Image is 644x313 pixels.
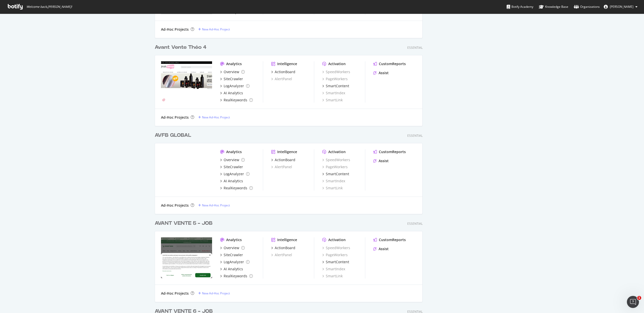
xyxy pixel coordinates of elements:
[271,245,295,250] a: ActionBoard
[224,98,247,103] div: RealKeywords
[224,186,247,191] div: RealKeywords
[224,274,247,279] div: RealKeywords
[379,158,389,163] div: Assist
[271,164,292,169] a: AlertPanel
[328,237,346,242] div: Activation
[326,83,349,88] div: SmartContent
[373,61,406,66] a: CustomReports
[637,296,641,300] span: 1
[226,149,242,154] div: Analytics
[161,203,189,208] div: Ad-Hoc Projects
[220,83,250,88] a: LogAnalyzer
[627,296,639,308] iframe: Intercom live chat
[198,27,230,31] a: New Ad-Hoc Project
[322,164,348,169] a: PageWorkers
[161,27,189,32] div: Ad-Hoc Projects
[275,69,295,74] div: ActionBoard
[275,157,295,162] div: ActionBoard
[224,157,239,162] div: Overview
[271,157,295,162] a: ActionBoard
[407,221,423,226] div: Essential
[202,291,230,295] div: New Ad-Hoc Project
[220,98,253,103] a: RealKeywords
[220,178,243,184] a: AI Analytics
[220,186,253,191] a: RealKeywords
[224,76,243,81] div: SiteCrawler
[155,220,213,227] div: AVANT VENTE 5 - JOB
[322,259,349,264] a: SmartContent
[322,186,343,191] a: SmartLink
[600,3,641,11] button: [PERSON_NAME]
[373,158,389,163] a: Assist
[220,274,253,279] a: RealKeywords
[202,115,230,119] div: New Ad-Hoc Project
[322,245,350,250] a: SpeedWorkers
[322,83,349,88] a: SmartContent
[161,61,212,102] img: weenect.com
[322,157,350,162] div: SpeedWorkers
[161,115,189,120] div: Ad-Hoc Projects
[226,61,242,66] div: Analytics
[379,237,406,242] div: CustomReports
[220,69,245,74] a: Overview
[275,245,295,250] div: ActionBoard
[220,91,243,96] a: AI Analytics
[277,237,297,242] div: Intelligence
[220,157,245,162] a: Overview
[379,246,389,251] div: Assist
[507,4,533,9] div: Botify Academy
[322,69,350,74] a: SpeedWorkers
[224,245,239,250] div: Overview
[322,252,348,257] a: PageWorkers
[155,44,209,51] a: Avant Vente Théo 4
[328,149,346,154] div: Activation
[224,69,239,74] div: Overview
[574,4,600,9] div: Organizations
[226,237,242,242] div: Analytics
[326,171,349,176] div: SmartContent
[322,178,345,184] div: SmartIndex
[220,245,245,250] a: Overview
[220,259,250,264] a: LogAnalyzer
[610,5,633,9] span: Fabien Borg
[539,4,568,9] div: Knowledge Base
[224,178,243,184] div: AI Analytics
[224,164,243,169] div: SiteCrawler
[271,76,292,81] div: AlertPanel
[198,115,230,119] a: New Ad-Hoc Project
[155,220,215,227] a: AVANT VENTE 5 - JOB
[202,27,230,31] div: New Ad-Hoc Project
[220,252,243,257] a: SiteCrawler
[407,46,423,50] div: Essential
[224,83,244,88] div: LogAnalyzer
[407,133,423,138] div: Essential
[322,274,343,279] a: SmartLink
[328,61,346,66] div: Activation
[224,91,243,96] div: AI Analytics
[277,149,297,154] div: Intelligence
[379,70,389,75] div: Assist
[198,291,230,295] a: New Ad-Hoc Project
[322,171,349,176] a: SmartContent
[198,203,230,207] a: New Ad-Hoc Project
[373,237,406,242] a: CustomReports
[161,291,189,296] div: Ad-Hoc Projects
[155,132,193,139] a: AVFB GLOBAL
[322,266,345,272] div: SmartIndex
[379,61,406,66] div: CustomReports
[271,252,292,257] a: AlertPanel
[220,171,250,176] a: LogAnalyzer
[322,91,345,96] a: SmartIndex
[373,246,389,251] a: Assist
[322,76,348,81] a: PageWorkers
[373,149,406,154] a: CustomReports
[277,61,297,66] div: Intelligence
